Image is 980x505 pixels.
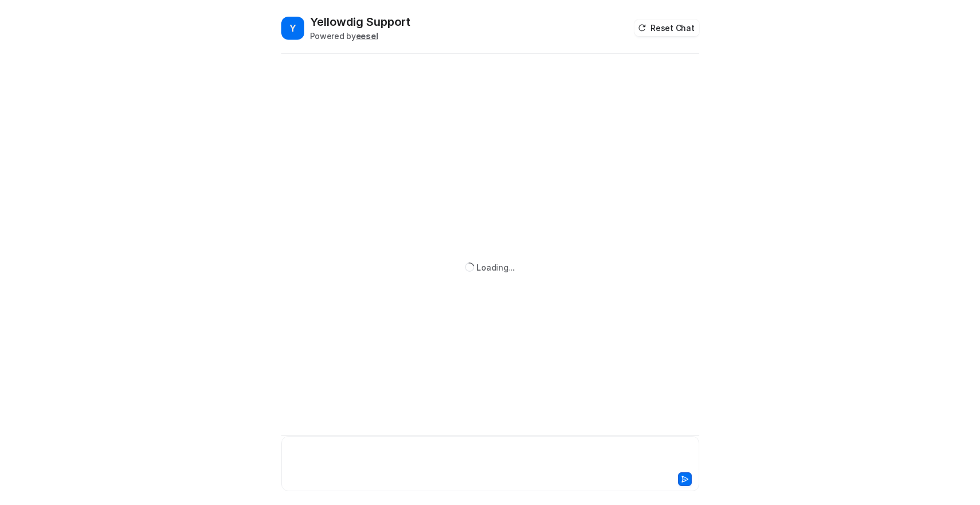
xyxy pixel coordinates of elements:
div: Powered by [310,30,410,42]
h2: Yellowdig Support [310,14,410,30]
b: eesel [356,31,378,41]
span: Y [281,17,304,40]
button: Reset Chat [634,20,699,36]
div: Loading... [477,261,514,273]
